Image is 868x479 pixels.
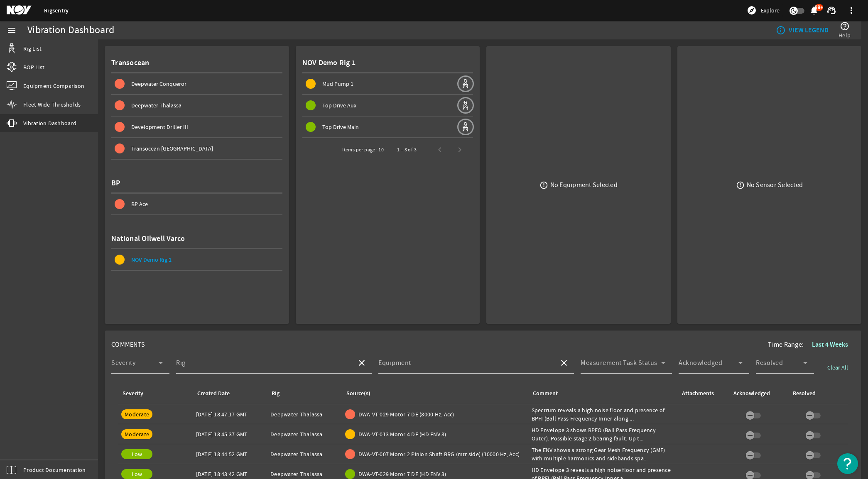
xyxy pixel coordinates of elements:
mat-icon: info_outline [776,25,782,35]
span: Help [839,31,851,39]
div: BP [111,173,282,194]
button: Mud Pump 1 [302,73,457,94]
div: Acknowledged [732,389,782,398]
div: The ENV shows a strong Gear Mesh Frequency (GMF) with multiple harmonics and sidebands spa... [532,446,674,462]
button: BP Ace [111,194,282,214]
span: NOV Demo Rig 1 [131,256,172,264]
span: Explore [761,6,780,15]
div: Source(s) [345,389,522,398]
span: DWA-VT-029 Motor 7 DE (8000 Hz, Acc) [358,410,454,418]
span: Low [132,470,142,478]
div: Deepwater Thalassa [270,410,338,418]
div: Spectrum reveals a high noise floor and presence of BPFI (Ball Pass Frequency Inner along ... [532,406,674,423]
span: Deepwater Thalassa [131,102,181,109]
div: Acknowledged [733,389,770,398]
div: Resolved [792,389,841,398]
mat-label: Measurement Task Status [581,359,657,367]
span: Clear All [827,363,848,372]
div: Deepwater Thalassa [270,470,338,478]
div: Source(s) [346,389,370,398]
div: Severity [121,389,186,398]
span: Rig List [23,44,42,53]
div: No Sensor Selected [747,181,803,189]
mat-label: Rig [176,359,186,367]
a: Rigsentry [44,7,69,15]
div: Rig [272,389,280,398]
span: DWA-VT-029 Motor 7 DE (HD ENV 3) [358,470,446,478]
span: BOP List [23,63,44,71]
mat-label: Severity [111,359,135,367]
span: Moderate [125,411,149,418]
div: Time Range: [768,337,855,352]
mat-icon: help_outline [840,21,850,31]
button: Deepwater Thalassa [111,95,282,116]
button: Explore [743,4,783,17]
button: Top Drive Main [302,117,457,137]
mat-label: Resolved [756,359,783,367]
mat-icon: error_outline [539,181,548,190]
div: No Equipment Selected [550,181,618,189]
span: Moderate [125,430,149,438]
div: Deepwater Thalassa [270,450,338,458]
mat-icon: close [357,358,367,368]
span: BP Ace [131,200,148,208]
div: Vibration Dashboard [27,26,114,34]
button: Transocean [GEOGRAPHIC_DATA] [111,138,282,159]
div: Created Date [196,389,261,398]
div: NOV Demo Rig 1 [302,53,473,73]
button: Deepwater Conqueror [111,73,282,94]
mat-icon: explore [747,5,757,15]
span: Equipment Comparison [23,82,84,90]
mat-icon: close [559,358,569,368]
mat-label: Equipment [378,359,411,367]
b: VIEW LEGEND [789,26,829,34]
span: Mud Pump 1 [322,80,353,88]
span: Transocean [GEOGRAPHIC_DATA] [131,145,213,152]
button: Last 4 Weeks [805,337,855,352]
div: 10 [378,146,384,154]
mat-label: Acknowledged [679,359,722,367]
mat-icon: menu [7,25,17,35]
span: Top Drive Aux [322,102,356,109]
div: HD Envelope 3 shows BPFO (Ball Pass Frequency Outer). Possible stage 2 bearing fault. Up t... [532,426,674,443]
button: VIEW LEGEND [772,23,832,38]
div: [DATE] 18:47:17 GMT [196,410,264,418]
span: Vibration Dashboard [23,119,76,127]
button: Open Resource Center [837,453,858,474]
input: Select Equipment [378,361,552,371]
div: Comment [533,389,558,398]
button: Top Drive Aux [302,95,457,116]
button: 99+ [809,6,818,15]
div: Items per page: [342,146,377,154]
button: more_vert [841,0,861,20]
span: Low [132,450,142,458]
mat-icon: vibration [7,118,17,128]
div: 1 – 3 of 3 [397,146,417,154]
input: Select a Rig [176,361,350,371]
mat-icon: notifications [809,5,819,15]
div: Rig [270,389,335,398]
span: COMMENTS [111,340,145,349]
div: Attachments [681,389,722,398]
span: Top Drive Main [322,123,359,131]
div: Severity [123,389,143,398]
div: Transocean [111,53,282,73]
div: Resolved [793,389,816,398]
div: [DATE] 18:44:52 GMT [196,450,264,458]
span: DWA-VT-007 Motor 2 Pinion Shaft BRG (mtr side) (10000 Hz, Acc) [358,450,520,458]
div: [DATE] 18:43:42 GMT [196,470,264,478]
div: National Oilwell Varco [111,229,282,249]
b: Last 4 Weeks [812,340,848,349]
mat-icon: support_agent [826,5,836,15]
div: Comment [532,389,671,398]
div: Deepwater Thalassa [270,430,338,438]
span: Development Driller III [131,123,188,131]
div: Attachments [682,389,714,398]
span: Deepwater Conqueror [131,80,186,88]
span: Fleet Wide Thresholds [23,100,81,109]
span: Product Documentation [23,466,86,474]
mat-icon: error_outline [736,181,745,190]
button: Development Driller III [111,117,282,137]
button: NOV Demo Rig 1 [111,249,282,270]
span: DWA-VT-013 Motor 4 DE (HD ENV 3) [358,430,446,438]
